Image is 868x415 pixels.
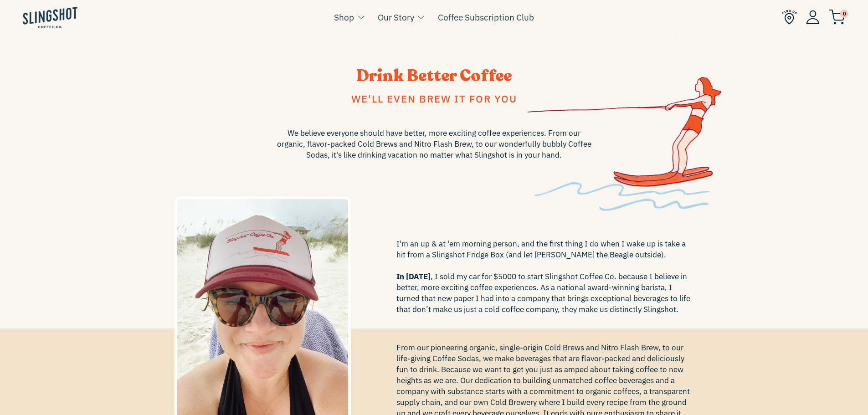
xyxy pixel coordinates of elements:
img: cart [829,10,845,25]
span: I'm an up & at 'em morning person, and the first thing I do when I wake up is take a hit from a S... [396,238,694,315]
a: Our Story [378,10,414,24]
img: Find Us [782,10,797,25]
img: skiabout-1636558702133_426x.png [527,36,721,211]
span: In [DATE] [396,272,431,282]
a: Coffee Subscription Club [438,10,534,24]
a: 0 [829,12,845,23]
a: Shop [334,10,354,24]
span: 0 [840,10,848,18]
span: We believe everyone should have better, more exciting coffee experiences. From our organic, flavo... [275,128,594,160]
span: We'll even brew it for you [351,92,517,105]
img: Account [806,10,820,24]
span: Drink Better Coffee [356,65,512,87]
